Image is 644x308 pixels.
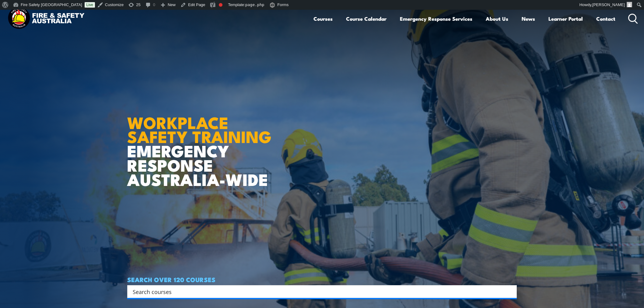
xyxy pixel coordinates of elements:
h1: EMERGENCY RESPONSE AUSTRALIA-WIDE [127,100,276,186]
a: News [522,11,535,27]
a: About Us [486,11,508,27]
button: Search magnifier button [506,287,515,296]
div: Needs improvement [219,3,222,7]
a: Learner Portal [548,11,583,27]
a: Course Calendar [346,11,387,27]
input: Search input [133,287,503,296]
h4: SEARCH OVER 120 COURSES [127,276,517,283]
a: Emergency Response Services [400,11,472,27]
form: Search form [134,287,505,296]
a: Contact [596,11,615,27]
a: Live [85,2,95,8]
a: Courses [313,11,333,27]
span: page.php [245,2,264,7]
span: [PERSON_NAME] [592,2,625,7]
strong: WORKPLACE SAFETY TRAINING [127,109,271,149]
